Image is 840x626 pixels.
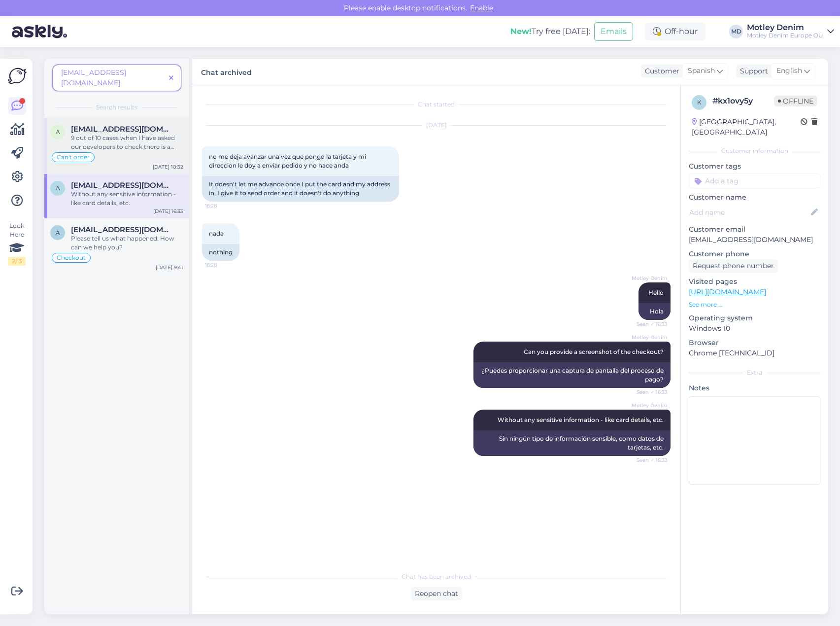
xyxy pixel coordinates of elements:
[689,277,820,287] p: Visited pages
[71,181,173,190] span: asantianes@gmail.com
[689,348,820,358] p: Chrome [TECHNICAL_ID]
[631,388,668,396] span: Seen ✓ 16:33
[56,229,60,236] span: a
[205,261,242,269] span: 16:28
[648,289,664,296] span: Hello
[411,587,462,600] div: Reopen chat
[689,368,820,377] div: Extra
[689,249,820,259] p: Customer phone
[747,24,834,39] a: Motley DenimMotley Denim Europe OÜ
[153,163,183,171] div: [DATE] 10:32
[631,402,668,409] span: Motley Denim
[202,244,239,261] div: nothing
[202,100,671,109] div: Chat started
[631,334,668,341] span: Motley Denim
[689,174,820,188] input: Add a tag
[736,66,768,76] div: Support
[467,3,496,12] span: Enable
[631,320,668,328] span: Seen ✓ 16:33
[689,259,778,273] div: Request phone number
[205,202,242,209] span: 16:28
[631,275,668,282] span: Motley Denim
[202,121,671,130] div: [DATE]
[638,303,671,320] div: Hola
[201,65,252,78] label: Chat archived
[402,572,471,581] span: Chat has been archived
[747,32,823,39] div: Motley Denim Europe OÜ
[71,190,183,208] div: Without any sensitive information - like card details, etc.
[498,416,664,423] span: Without any sensitive information - like card details, etc.
[712,95,774,107] div: # kx1ovy5y
[689,323,820,334] p: Windows 10
[689,224,820,235] p: Customer email
[689,338,820,348] p: Browser
[71,225,173,234] span: asantianes@gmail.com
[689,207,809,218] input: Add name
[209,153,368,169] span: no me deja avanzar una vez que pongo la tarjeta y mi direccion le doy a enviar pedido y no hace anda
[57,154,90,160] span: Can't order
[510,27,532,36] b: New!
[689,287,766,296] a: [URL][DOMAIN_NAME]
[473,362,671,388] div: ¿Puedes proporcionar una captura de pantalla del proceso de pago?
[631,456,668,464] span: Seen ✓ 16:33
[697,99,702,106] span: k
[156,264,183,271] div: [DATE] 9:41
[56,128,60,136] span: A
[71,125,173,134] span: Asantianes@gmail.com
[689,192,820,203] p: Customer name
[645,23,706,40] div: Off-hour
[57,255,86,261] span: Checkout
[510,26,590,37] div: Try free [DATE]:
[689,146,820,155] div: Customer information
[153,208,183,215] div: [DATE] 16:33
[774,96,817,106] span: Offline
[71,234,183,252] div: Please tell us what happened. How can we help you?
[688,66,715,76] span: Spanish
[692,117,801,138] div: [GEOGRAPHIC_DATA], [GEOGRAPHIC_DATA]
[61,68,126,87] span: [EMAIL_ADDRESS][DOMAIN_NAME]
[209,230,224,237] span: nada
[689,161,820,172] p: Customer tags
[689,383,820,393] p: Notes
[689,235,820,245] p: [EMAIL_ADDRESS][DOMAIN_NAME]
[473,430,671,456] div: Sin ningún tipo de información sensible, como datos de tarjetas, etc.
[8,221,26,266] div: Look Here
[56,184,60,192] span: a
[202,176,399,202] div: It doesn't let me advance once I put the card and my address in, I give it to send order and it d...
[594,22,633,41] button: Emails
[96,103,137,112] span: Search results
[8,257,26,266] div: 2 / 3
[747,24,823,32] div: Motley Denim
[641,66,679,76] div: Customer
[689,300,820,309] p: See more ...
[71,134,183,151] div: 9 out of 10 cases when I have asked our developers to check there is a typo somewhere and that is...
[689,313,820,323] p: Operating system
[729,25,743,38] div: MD
[776,66,802,76] span: English
[8,67,27,85] img: Askly Logo
[524,348,664,355] span: Can you provide a screenshot of the checkout?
